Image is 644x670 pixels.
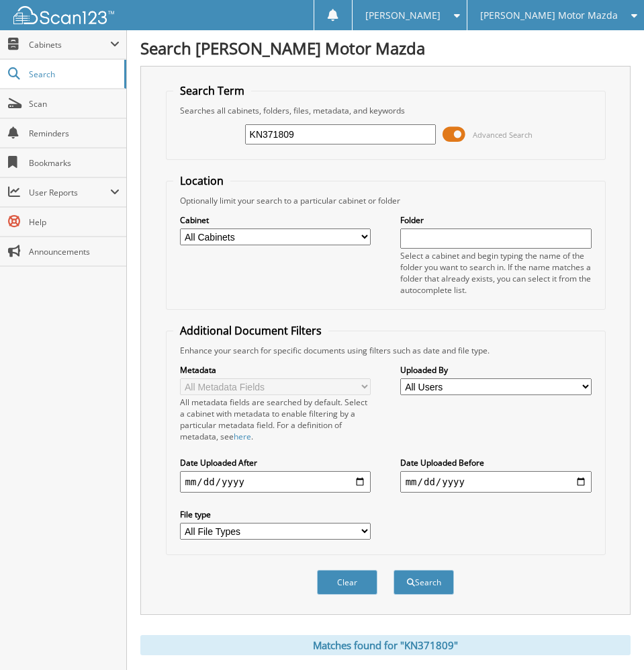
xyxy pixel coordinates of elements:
[173,105,598,116] div: Searches all cabinets, folders, files, metadata, and keywords
[234,431,251,442] a: here
[29,39,110,50] span: Cabinets
[173,83,251,98] legend: Search Term
[140,635,631,655] div: Matches found for "KN371809"
[400,471,592,493] input: end
[400,250,592,296] div: Select a cabinet and begin typing the name of the folder you want to search in. If the name match...
[29,98,120,110] span: Scan
[173,195,598,206] div: Optionally limit your search to a particular cabinet or folder
[400,364,592,376] label: Uploaded By
[29,69,118,80] span: Search
[29,216,120,228] span: Help
[173,323,328,338] legend: Additional Document Filters
[400,214,592,226] label: Folder
[13,6,114,24] img: scan123-logo-white.svg
[173,173,230,188] legend: Location
[400,457,592,468] label: Date Uploaded Before
[173,345,598,356] div: Enhance your search for specific documents using filters such as date and file type.
[29,187,110,198] span: User Reports
[394,570,454,595] button: Search
[180,214,371,226] label: Cabinet
[180,509,371,520] label: File type
[29,128,120,139] span: Reminders
[29,157,120,169] span: Bookmarks
[180,396,371,442] div: All metadata fields are searched by default. Select a cabinet with metadata to enable filtering b...
[29,246,120,257] span: Announcements
[473,130,533,140] span: Advanced Search
[180,364,371,376] label: Metadata
[140,37,631,59] h1: Search [PERSON_NAME] Motor Mazda
[180,457,371,468] label: Date Uploaded After
[480,11,618,19] span: [PERSON_NAME] Motor Mazda
[180,471,371,493] input: start
[317,570,377,595] button: Clear
[365,11,441,19] span: [PERSON_NAME]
